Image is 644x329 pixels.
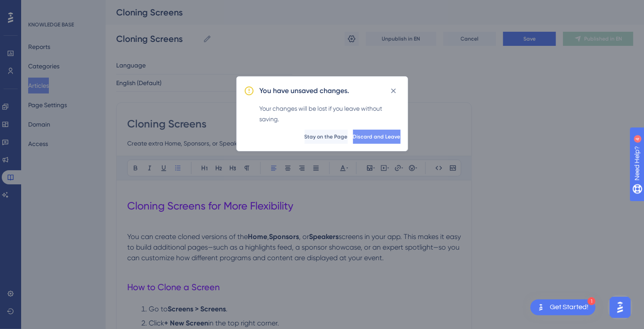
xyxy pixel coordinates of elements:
div: 4 [61,4,64,11]
span: Discard and Leave [353,133,401,140]
span: Need Help? [21,2,55,13]
span: Stay on the Page [305,133,348,140]
iframe: UserGuiding AI Assistant Launcher [607,294,633,321]
div: Get Started! [550,303,589,312]
div: Open Get Started! checklist, remaining modules: 1 [530,299,596,315]
img: launcher-image-alternative-text [536,302,546,313]
div: Your changes will be lost if you leave without saving. [260,103,401,124]
h2: You have unsaved changes. [260,86,350,96]
div: 1 [588,297,596,305]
